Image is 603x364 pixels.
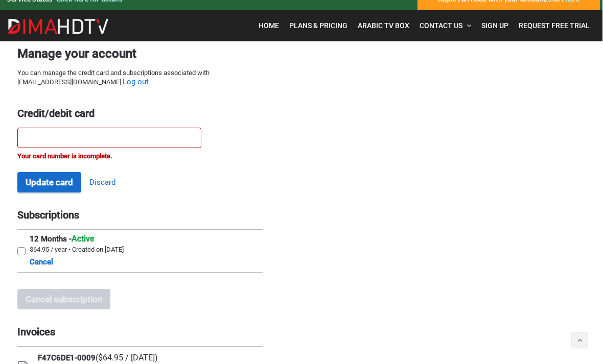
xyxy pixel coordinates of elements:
span: Sign Up [481,22,508,30]
div: Subscriptions [17,209,263,222]
a: Request Free Trial [514,16,595,37]
span: Home [259,22,279,30]
span: Request Free Trial [519,22,590,30]
div: Invoices [17,326,263,338]
button: Update card [17,173,81,193]
a: Home [253,16,284,37]
span: Plans & Pricing [289,22,347,30]
a: Back to top [571,332,588,349]
div: You can manage the credit card and subscriptions associated with [EMAIL_ADDRESS][DOMAIN_NAME]. [17,69,263,87]
a: Discard [89,178,115,188]
span: Contact Us [420,22,462,30]
span: ($64.95 / [DATE]) [96,353,158,363]
a: Plans & Pricing [284,16,353,37]
div: 12 Months - [30,234,124,244]
div: $64.95 / year • Created on [DATE] [30,246,124,254]
a: Contact Us [414,16,476,37]
div: Credit/debit card [17,108,263,120]
span: Arabic TV Box [358,22,409,30]
div: F47C6DE1-0009 [38,353,158,363]
div: Manage your account [17,47,263,61]
a: Sign Up [476,16,514,37]
a: Arabic TV Box [353,16,414,37]
div: Your card number is incomplete. [17,153,201,160]
img: Dima HDTV [7,19,109,35]
a: Cancel [30,256,53,269]
a: Log out [123,78,149,87]
button: Cancel subscription [17,289,110,310]
span: Active [72,234,95,244]
iframe: Secure card payment input frame [26,134,193,143]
